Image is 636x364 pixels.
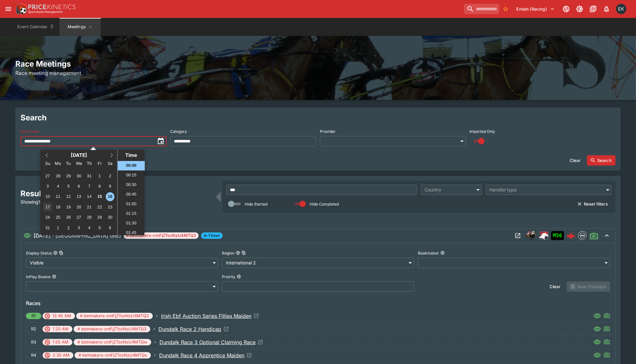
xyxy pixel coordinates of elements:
[538,231,549,241] div: ParallelRacing Handler
[64,159,73,168] div: Tuesday
[43,159,52,168] div: Sunday
[75,172,83,180] div: Choose Wednesday, July 30th, 2025
[106,172,114,180] div: Choose Saturday, August 2nd, 2025
[85,203,94,211] div: Choose Thursday, August 21st, 2025
[159,352,252,359] a: Open Event
[593,325,601,333] svg: Visible
[526,231,536,241] img: horse_racing.png
[60,18,101,36] button: Meetings
[604,325,610,332] svg: Live
[54,182,62,191] div: Choose Monday, August 4th, 2025
[604,338,610,345] svg: Live
[64,172,73,180] div: Choose Tuesday, July 29th, 2025
[106,192,114,201] div: Choose Saturday, August 16th, 2025
[23,232,31,239] svg: Visible
[546,281,564,292] button: Clear
[222,250,234,256] p: Region
[593,352,601,359] svg: Visible
[222,274,235,279] p: Priority
[74,339,151,345] span: # betmakers-cmFjZToxNzU4MTQw
[28,4,76,9] img: PriceKinetics
[566,155,584,166] button: Clear
[14,3,27,15] img: PriceKinetics Logo
[26,258,218,268] div: Visible
[34,232,121,239] h6: [DATE] - [GEOGRAPHIC_DATA] (IRE)
[513,231,523,241] button: Open Meeting
[52,274,56,279] button: InPlay Bookie
[43,172,52,180] div: Choose Sunday, July 27th, 2025
[41,150,51,161] button: Previous Month
[75,203,83,211] div: Choose Wednesday, August 20th, 2025
[28,339,40,345] span: R3
[64,182,73,191] div: Choose Tuesday, August 5th, 2025
[85,223,94,232] div: Choose Thursday, September 4th, 2025
[95,203,104,211] div: Choose Friday, August 22nd, 2025
[587,3,599,15] button: Documentation
[119,152,143,158] div: Time
[40,152,117,158] h2: [DATE]
[64,223,73,232] div: Choose Tuesday, September 2nd, 2025
[118,219,145,228] li: 01:30
[43,223,52,232] div: Choose Sunday, August 31st, 2025
[76,313,153,319] span: # betmakers-cmFjZToxNzU4MTQ2
[593,338,601,346] svg: Visible
[75,192,83,201] div: Choose Wednesday, August 13th, 2025
[95,213,104,222] div: Choose Friday, August 29th, 2025
[28,326,40,332] span: R2
[15,59,621,69] h2: Race Meetings
[75,182,83,191] div: Choose Wednesday, August 6th, 2025
[222,258,414,268] div: International 2
[604,312,610,319] svg: Live
[95,192,104,201] div: Choose Friday, August 15th, 2025
[118,161,145,171] li: 00:00
[106,203,114,211] div: Choose Saturday, August 23rd, 2025
[118,190,145,199] li: 00:45
[28,11,63,13] img: Sportsbook Management
[43,182,52,191] div: Choose Sunday, August 3rd, 2025
[54,159,62,168] div: Monday
[75,223,83,232] div: Choose Wednesday, September 3rd, 2025
[551,231,564,240] div: Imported to Jetbet as OPEN
[106,159,114,168] div: Saturday
[20,189,212,198] h2: Results
[118,180,145,190] li: 00:30
[236,251,240,255] button: RegionCopy To Clipboard
[64,192,73,201] div: Choose Tuesday, August 12th, 2025
[13,18,58,36] button: Event Calendar
[49,313,75,319] span: 12:45 AM
[237,274,241,279] button: Priority
[106,223,114,232] div: Choose Saturday, September 6th, 2025
[49,326,72,332] span: 1:20 AM
[587,155,616,166] button: Search
[526,231,536,241] div: horse_racing
[26,299,610,307] h6: Races
[28,313,40,319] span: R1
[567,231,575,240] img: logo-cerberus--red.svg
[74,326,150,332] span: # betmakers-cmFjZToxNzU4MTQ3
[54,203,62,211] div: Choose Monday, August 18th, 2025
[464,4,499,14] input: search
[418,250,439,256] p: Bookmaker
[201,232,223,239] span: in 1 hour
[95,182,104,191] div: Choose Friday, August 8th, 2025
[106,182,114,191] div: Choose Saturday, August 9th, 2025
[161,312,251,320] p: Irish Ebf Auction Series Fillies Maiden
[64,213,73,222] div: Choose Tuesday, August 26th, 2025
[75,352,151,359] span: # betmakers-cmFjZToxNzU4MTQx
[560,3,572,15] button: Connected to PK
[59,251,63,255] button: Copy To Clipboard
[107,150,117,161] button: Next Month
[75,159,83,168] div: Wednesday
[490,187,601,193] div: Handler type
[28,352,40,359] span: R4
[49,352,73,359] span: 2:30 AM
[20,198,212,205] p: Showing 1 of 116 results
[40,150,144,235] div: Choose Date and Time
[161,312,259,320] a: Open Event
[118,171,145,180] li: 00:15
[440,251,445,255] button: Bookmaker
[85,192,94,201] div: Choose Thursday, August 14th, 2025
[64,203,73,211] div: Choose Tuesday, August 19th, 2025
[118,161,145,235] ul: Time
[578,231,587,240] div: betmakers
